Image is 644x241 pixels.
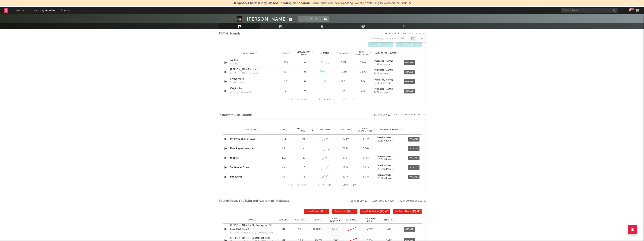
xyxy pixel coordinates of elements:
[346,219,356,221] span: 60D Trend
[357,166,375,169] div: 6.96k
[314,219,319,221] span: Views
[374,73,400,75] div: 63.2k followers
[277,89,294,93] div: 1
[374,79,393,81] strong: [PERSON_NAME]
[360,209,390,214] button: YouTube Videos(34)
[280,129,285,131] span: Reels
[377,164,391,167] strong: benji.amaru
[297,99,307,101] button: Previous
[343,184,348,187] button: Next
[230,58,269,62] div: waiting
[337,52,348,54] span: Total Views
[316,128,334,131] div: 6M Trend
[219,31,240,36] span: TikTok Sounds
[219,113,252,117] span: Instagram Reel Sounds
[383,219,392,221] span: Released
[374,79,400,81] a: [PERSON_NAME]
[352,184,357,187] button: Last
[12,7,30,14] a: Dashboard
[343,99,348,101] button: Next
[335,211,352,213] span: ( 26 )
[374,91,400,94] div: 24.5k followers
[325,185,327,186] span: of
[294,219,304,221] span: Duration
[336,147,355,151] div: 323k
[380,129,401,131] span: Author / Followers
[396,42,422,47] button: Official(0)
[354,61,372,65] div: 25.9k
[363,211,379,213] span: YouTube Videos
[403,33,426,35] button: + Add TikTok Sound
[230,166,249,169] a: September Skies
[397,200,426,202] button: + Add SoundCloud Song
[244,129,256,131] span: Sound Name
[335,61,352,65] div: 803k
[281,52,288,54] span: Videos
[314,183,335,188] div: 1 5 159
[274,137,293,141] div: 19.9k
[230,224,275,231] a: [PERSON_NAME] - My Perception Of Love (Full Visual)
[336,156,355,160] div: 672k
[335,211,347,213] span: Audiomack
[296,51,311,56] span: Videos (last 7 days)
[332,209,357,214] button: Audiomack(26)
[354,80,372,83] div: 1.8k
[288,184,293,187] button: First
[354,51,369,56] span: Total Engagements
[321,99,323,100] span: to
[374,88,400,91] a: [PERSON_NAME]
[377,158,406,161] div: 20.5k followers
[335,70,352,74] div: 1.28M
[295,175,314,179] div: 2
[377,140,406,142] div: 20.5k followers
[377,155,406,158] a: benji.amaru
[374,82,400,85] div: 63.2k followers
[230,138,255,140] a: My Perception of Love
[306,211,324,213] span: ( 67 )
[247,16,294,22] div: [PERSON_NAME]
[274,175,293,179] div: 81
[393,209,422,214] button: YouTube Shorts(57)
[377,164,406,167] a: benji.amaru
[399,33,426,35] button: + Add TikTok Sound
[630,8,634,10] div: 99 +
[230,68,269,72] a: [PERSON_NAME]'s lancia
[328,227,343,231] div: 5.205
[314,97,335,102] div: 1 4 4
[274,166,293,169] div: 534
[354,89,372,93] div: 116
[237,2,311,5] span: Spotify Charts & Playlists not updating on Sodatone
[363,211,384,213] span: ( 34 )
[230,236,275,240] a: [PERSON_NAME] - September Skies
[230,62,238,66] div: waiting
[395,211,411,213] span: YouTube Shorts
[279,219,286,221] span: Source
[248,219,254,221] span: Name
[297,184,307,187] button: Previous
[368,42,393,47] button: UGC(4)
[399,43,416,45] span: Official ( 0 )
[374,69,400,72] a: [PERSON_NAME]
[295,147,314,151] div: 41
[381,227,396,231] div: [DATE]
[230,77,269,81] a: cry no more
[230,231,275,235] div: iGroove (on behalf of [DOMAIN_NAME]|[PERSON_NAME])
[237,2,407,5] span: : Some charts are now updating. We are continuing to work on the issue
[288,99,293,101] button: First
[377,136,406,139] a: benji.amaru
[335,89,352,93] div: 4.9k
[377,177,406,180] div: 20.5k followers
[367,200,394,202] div: + Add YouTube Video
[295,156,314,160] div: 12
[409,2,411,5] span: Dismiss
[274,147,293,151] div: 63
[310,227,326,231] div: 888.033
[374,60,400,62] a: [PERSON_NAME]
[370,43,388,45] span: UGC ( 4 )
[336,175,355,179] div: 197k
[230,87,269,90] a: Originalton
[361,218,377,222] span: Engagement Ratio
